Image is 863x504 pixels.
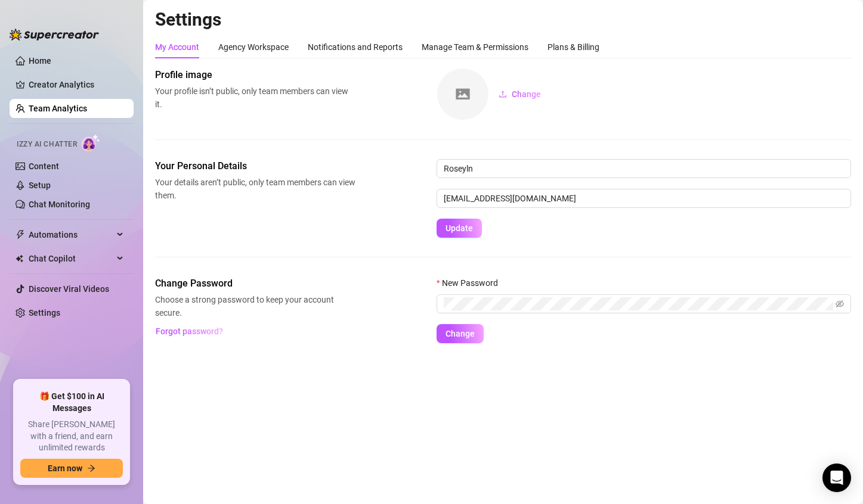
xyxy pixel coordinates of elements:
img: logo-BBDzfeDw.svg [10,29,99,41]
span: Share [PERSON_NAME] with a friend, and earn unlimited rewards [20,419,123,454]
button: Update [437,219,482,238]
a: Setup [29,181,51,190]
img: AI Chatter [82,134,100,151]
span: Change [446,329,475,338]
div: Open Intercom Messenger [822,463,851,492]
span: Your Personal Details [155,159,355,173]
span: Update [446,223,473,233]
a: Content [29,161,59,171]
span: Change Password [155,276,355,291]
button: Earn nowarrow-right [20,459,123,478]
span: Izzy AI Chatter [17,139,77,150]
span: Your profile isn’t public, only team members can view it. [155,85,355,111]
div: Plans & Billing [548,41,599,54]
div: Notifications and Reports [308,41,403,54]
input: Enter new email [437,189,851,208]
a: Discover Viral Videos [29,284,109,294]
img: Chat Copilot [16,254,23,263]
span: thunderbolt [16,230,25,239]
img: square-placeholder.png [437,69,488,120]
span: Profile image [155,68,355,82]
a: Team Analytics [29,104,87,113]
button: Change [437,324,484,343]
button: Change [489,85,550,104]
input: Enter name [437,159,851,178]
div: Manage Team & Permissions [422,41,528,54]
span: arrow-right [87,464,95,472]
span: Choose a strong password to keep your account secure. [155,293,355,319]
a: Chat Monitoring [29,200,90,209]
span: Chat Copilot [29,249,113,268]
a: Settings [29,308,60,318]
span: Automations [29,225,113,244]
a: Home [29,56,51,66]
span: Your details aren’t public, only team members can view them. [155,176,355,202]
span: Earn now [48,463,82,473]
span: eye-invisible [836,300,844,308]
span: upload [499,90,507,98]
span: Forgot password? [156,326,223,336]
input: New Password [444,297,833,310]
h2: Settings [155,8,851,31]
div: My Account [155,41,199,54]
span: Change [512,89,541,99]
a: Creator Analytics [29,75,124,94]
span: 🎁 Get $100 in AI Messages [20,391,123,414]
div: Agency Workspace [218,41,289,54]
label: New Password [437,276,506,290]
button: Forgot password? [155,322,223,341]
